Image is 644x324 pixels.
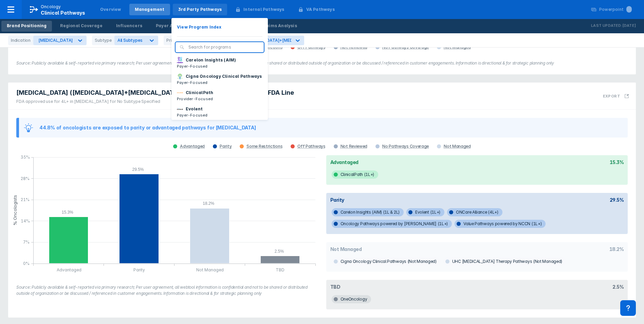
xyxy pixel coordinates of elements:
span: Evolent (1L+) [406,208,444,216]
img: carelon-insights.png [177,57,183,63]
p: Payer-Focused [177,63,236,69]
div: Regional Coverage [60,23,102,29]
span: OneOncology [332,295,371,303]
img: cigna-oncology-clinical-pathways.png [177,73,183,79]
div: No Pathways Coverage [382,144,429,149]
div: TBD [330,284,341,290]
tspan: 2.5% [275,249,284,254]
p: Oncology [41,4,61,10]
div: Management [135,6,165,13]
figcaption: Source: Publicly available & self-reported via primary research; Per user agreement, all webtool ... [16,60,628,66]
div: Brand Positioning [7,23,47,29]
button: EvolentPayer-Focused [171,104,268,120]
tspan: 15.3% [62,210,73,215]
tspan: Advantaged [57,267,81,272]
div: VA Pathways [306,6,335,13]
a: Overview [95,4,127,15]
button: ClinicalPathProvider-Focused [171,88,268,104]
p: Provider-Focused [177,96,213,102]
div: Parity [330,197,344,203]
h3: Export [603,94,620,98]
button: Export [599,85,633,107]
button: View Program Index [171,22,268,32]
tspan: 21% [21,197,30,202]
a: Influencers [111,21,148,32]
span: Value Pathways powered by NCCN (1L+) [455,220,546,228]
tspan: 29.5% [132,167,144,172]
span: Oncology Pathways powered by [PERSON_NAME] (1L+) [332,220,452,228]
a: Claims Analysis [256,21,302,32]
p: Carelon Insights (AIM) [186,57,236,63]
div: 29.5% [610,197,624,203]
span: All Subtypes [117,38,143,43]
div: Influencers [116,23,142,29]
div: Not Managed [330,246,362,252]
p: Payer-Focused [177,79,262,86]
div: Some Restrictions [246,144,282,149]
p: Last Updated: [591,22,622,29]
img: via-oncology.png [177,90,183,96]
div: Advantaged [180,144,205,149]
tspan: % Oncologists [12,195,18,226]
a: Regional Coverage [55,21,108,32]
tspan: 18.2% [203,201,214,206]
div: 2.5% [612,284,624,290]
p: ClinicalPath [186,90,213,96]
button: Carelon Insights (AIM)Payer-Focused [171,55,268,71]
div: Subtype [92,36,114,45]
p: Payer-Focused [177,112,208,118]
span: ONCare Alliance (4L+) [447,208,502,216]
tspan: 14% [21,218,30,223]
a: Management [129,4,170,15]
tspan: Parity [133,267,145,272]
div: Not Managed [444,144,471,149]
span: ClinicalPath (1L+) [332,170,379,179]
figcaption: Source: Publicly available & self-reported via primary research; Per user agreement, all webtool ... [16,284,318,296]
div: 15.3% [610,159,624,165]
input: Search for programs [188,44,260,50]
div: Indication [8,36,33,45]
div: Payer Adoption [156,23,190,29]
span: [MEDICAL_DATA] ([MEDICAL_DATA]+[MEDICAL_DATA]-fihj): Relative Pathways vs FDA Line [16,89,294,97]
div: 18.2% [609,246,624,252]
div: Advantaged [330,159,358,165]
img: new-century-health.png [177,106,183,112]
div: Off Pathways [297,144,325,149]
tspan: TBD [276,267,284,272]
a: Payer Adoption [150,21,196,32]
a: 3rd Party Pathways [173,4,227,15]
p: Evolent [186,106,203,112]
div: Powerpoint [599,6,632,13]
div: FDA approved use for 4L+ in [MEDICAL_DATA] for No Subtype Specified [16,98,294,105]
div: Primary Regimen [164,36,202,45]
span: Clinical Pathways [41,10,85,16]
div: Overview [100,6,121,13]
div: Claims Analysis [262,23,297,29]
button: Cigna Oncology Clinical PathwaysPayer-Focused [171,71,268,88]
p: [DATE] [622,22,636,29]
tspan: 7% [23,239,30,245]
span: UHC [MEDICAL_DATA] Therapy Pathways (Not Managed) [443,257,566,266]
div: 44.8% of oncologists are exposed to parity or advantaged pathways for [MEDICAL_DATA] [39,125,256,130]
tspan: Not Managed [196,267,224,272]
tspan: 0% [23,261,30,266]
div: Internal Pathways [243,6,284,13]
div: 3rd Party Pathways [178,6,222,13]
div: Not Reviewed [341,144,367,149]
g: column chart , with 1 column series, . Y-scale minimum value is 0 , maximum value is 0.35. X-scal... [12,151,322,280]
tspan: 35% [21,155,30,160]
a: Brand Positioning [1,21,52,32]
span: Carelon Insights (AIM) (1L & 2L) [332,208,404,216]
span: Cigna Oncology Clinical Pathways (Not Managed) [332,257,441,266]
tspan: 28% [21,176,30,181]
p: View Program Index [177,24,222,30]
div: [MEDICAL_DATA] [38,38,73,43]
div: Parity [220,144,232,149]
p: Cigna Oncology Clinical Pathways [186,73,262,79]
